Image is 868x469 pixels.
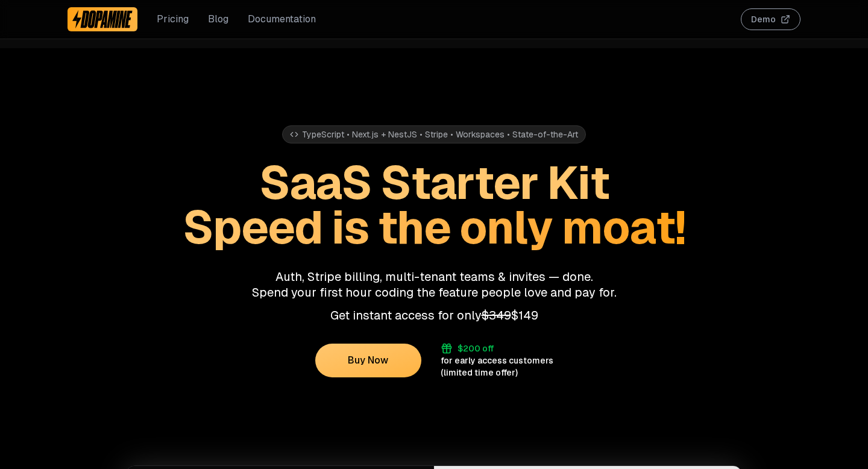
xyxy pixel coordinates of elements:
[315,344,421,377] button: Buy Now
[482,307,511,323] span: $349
[68,7,137,31] a: Dopamine
[259,153,609,212] span: SaaS Starter Kit
[248,12,316,27] a: Documentation
[741,8,800,30] button: Demo
[282,125,586,143] div: TypeScript • Next.js + NestJS • Stripe • Workspaces • State-of-the-Art
[72,10,133,29] img: Dopamine
[68,307,800,323] p: Get instant access for only $149
[441,367,518,379] div: (limited time offer)
[458,342,494,354] div: $200 off
[441,354,553,367] div: for early access customers
[183,198,685,257] span: Speed is the only moat!
[68,269,800,300] p: Auth, Stripe billing, multi-tenant teams & invites — done. Spend your first hour coding the featu...
[208,12,228,27] a: Blog
[157,12,189,27] a: Pricing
